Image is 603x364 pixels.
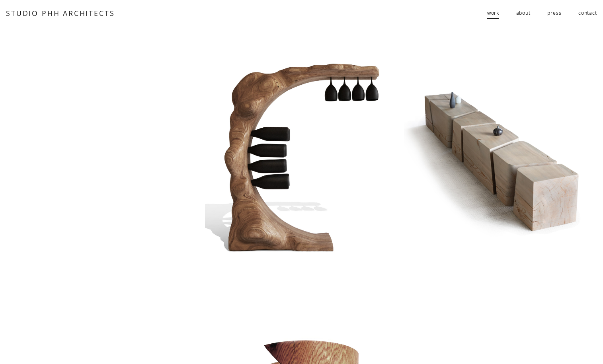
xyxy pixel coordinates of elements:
[547,7,561,20] a: press
[487,7,499,20] a: folder dropdown
[578,7,597,20] a: contact
[487,7,499,19] span: work
[6,8,115,18] a: STUDIO PHH ARCHITECTS
[516,7,531,20] a: about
